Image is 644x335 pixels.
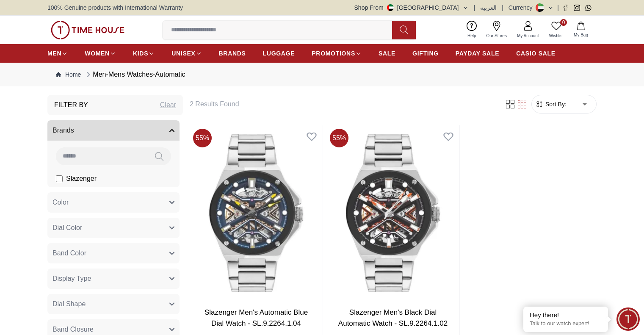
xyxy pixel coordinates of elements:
span: BRANDS [219,49,246,58]
button: My Bag [569,20,593,40]
span: | [474,3,475,12]
span: Color [53,197,69,208]
p: Talk to our watch expert! [530,320,602,327]
span: 55 % [193,129,212,147]
div: Men-Mens Watches-Automatic [84,69,185,80]
a: KIDS [133,46,155,61]
span: Display Type [53,274,91,284]
a: 0Wishlist [544,19,569,41]
span: Brands [53,125,74,136]
span: LUGGAGE [263,49,295,58]
button: Display Type [47,269,180,289]
button: Brands [47,120,180,141]
a: Facebook [562,5,569,11]
span: 0 [560,19,567,26]
span: Slazenger [66,174,97,184]
button: Sort By: [535,100,567,108]
input: Slazenger [56,175,63,182]
a: Slazenger Men's Black Dial Automatic Watch - SL.9.2264.1.02 [338,308,448,327]
span: CASIO SALE [516,49,556,58]
img: ... [51,21,124,39]
span: WOMEN [85,49,110,58]
div: Chat Widget [616,307,640,331]
span: GIFTING [412,49,439,58]
span: Band Closure [53,324,94,335]
button: العربية [480,3,497,12]
span: | [557,3,559,12]
a: Our Stores [481,19,512,41]
button: Color [47,192,180,213]
img: United Arab Emirates [387,4,394,11]
span: Our Stores [483,33,510,39]
span: 55 % [330,129,348,147]
button: Dial Color [47,218,180,238]
img: Slazenger Men's Black Dial Automatic Watch - SL.9.2264.1.02 [326,125,459,300]
span: SALE [379,49,395,58]
a: Whatsapp [585,5,591,11]
span: 100% Genuine products with International Warranty [47,3,183,12]
span: | [502,3,503,12]
a: Help [462,19,481,41]
span: Dial Shape [53,299,86,309]
a: SALE [379,46,395,61]
a: Slazenger Men's Automatic Blue Dial Watch - SL.9.2264.1.04 [205,308,308,327]
span: Dial Color [53,223,82,233]
a: UNISEX [171,46,202,61]
nav: Breadcrumb [47,63,597,86]
a: Instagram [574,5,580,11]
div: Hey there! [530,311,602,319]
span: My Bag [570,32,591,38]
a: PAYDAY SALE [456,46,499,61]
img: Slazenger Men's Automatic Blue Dial Watch - SL.9.2264.1.04 [190,125,323,300]
a: LUGGAGE [263,46,295,61]
a: MEN [47,46,68,61]
button: Dial Shape [47,294,180,314]
button: Shop From[GEOGRAPHIC_DATA] [354,3,469,12]
div: Currency [509,3,536,12]
a: PROMOTIONS [312,46,362,61]
h3: Filter By [54,100,88,110]
a: GIFTING [412,46,439,61]
span: Help [464,33,480,39]
span: Band Color [53,248,86,258]
span: Sort By: [544,100,567,108]
span: Wishlist [546,33,567,39]
a: BRANDS [219,46,246,61]
a: Home [56,70,81,79]
button: Band Color [47,243,180,263]
a: WOMEN [85,46,116,61]
span: My Account [514,33,542,39]
span: PROMOTIONS [312,49,355,58]
a: CASIO SALE [516,46,556,61]
div: Clear [160,100,176,110]
h6: 2 Results Found [190,99,494,109]
span: MEN [47,49,61,58]
span: UNISEX [171,49,195,58]
span: PAYDAY SALE [456,49,499,58]
span: KIDS [133,49,148,58]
